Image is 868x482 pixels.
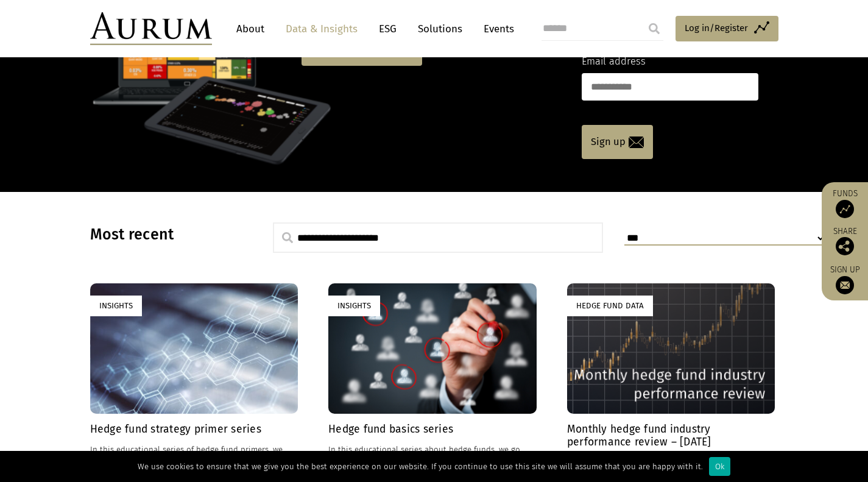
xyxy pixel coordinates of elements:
[685,21,748,35] span: Log in/Register
[836,200,854,218] img: Access Funds
[629,136,644,148] img: email-icon
[828,227,862,255] div: Share
[582,54,646,69] label: Email address
[328,423,537,436] h4: Hedge fund basics series
[282,232,293,243] img: search.svg
[90,423,298,436] h4: Hedge fund strategy primer series
[90,12,212,45] img: Aurum
[280,18,364,40] a: Data & Insights
[642,16,666,41] input: Submit
[90,443,298,481] p: In this educational series of hedge fund primers, we take a deeper look into hedge fund strategie...
[828,264,862,294] a: Sign up
[567,423,775,448] h4: Monthly hedge fund industry performance review – [DATE]
[328,296,380,316] div: Insights
[90,225,242,244] h3: Most recent
[567,296,653,316] div: Hedge Fund Data
[373,18,403,40] a: ESG
[676,16,778,41] a: Log in/Register
[412,18,468,40] a: Solutions
[582,125,653,159] a: Sign up
[230,18,270,40] a: About
[836,237,854,255] img: Share this post
[836,276,854,294] img: Sign up to our newsletter
[709,457,730,476] div: Ok
[478,18,514,40] a: Events
[90,296,142,316] div: Insights
[328,443,537,481] p: In this educational series about hedge funds, we go back to basics, looking at what hedge funds a...
[828,188,862,218] a: Funds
